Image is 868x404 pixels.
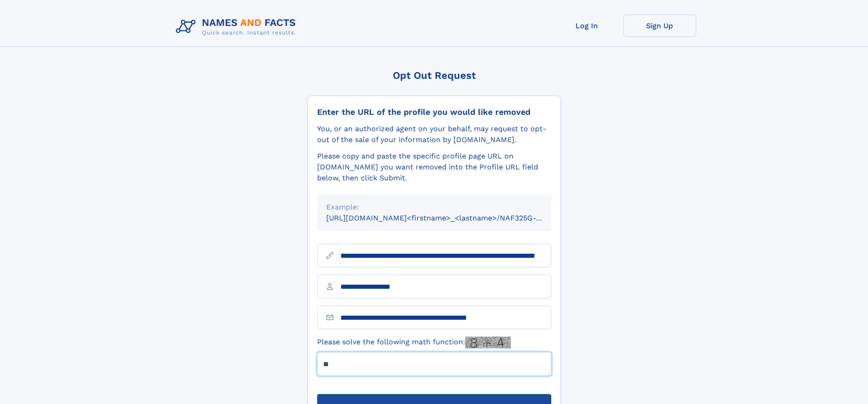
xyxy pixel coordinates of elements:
div: Opt Out Request [308,70,561,81]
small: [URL][DOMAIN_NAME]<firstname>_<lastname>/NAF325G-xxxxxxxx [326,214,569,222]
div: Example: [326,202,542,213]
label: Please solve the following math function: [317,337,511,348]
a: Sign Up [623,15,696,37]
div: Enter the URL of the profile you would like removed [317,107,551,117]
img: Logo Names and Facts [172,15,303,39]
a: Log In [550,15,623,37]
div: Please copy and paste the specific profile page URL on [DOMAIN_NAME] you want removed into the Pr... [317,151,551,184]
div: You, or an authorized agent on your behalf, may request to opt-out of the sale of your informatio... [317,123,551,145]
